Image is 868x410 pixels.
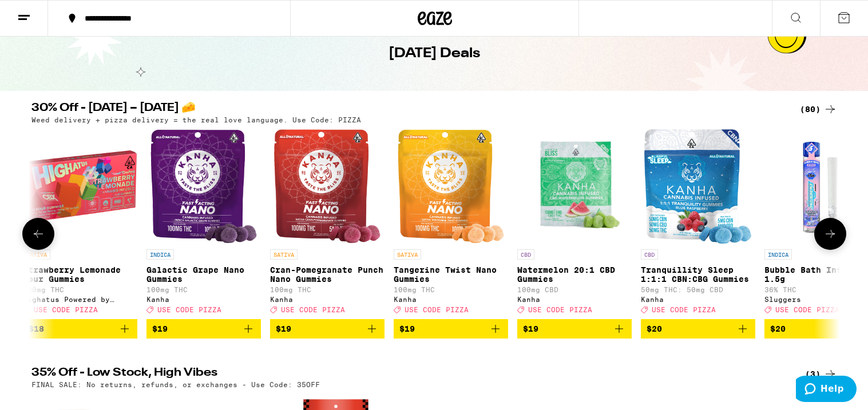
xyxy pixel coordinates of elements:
span: USE CODE PIZZA [157,306,221,313]
p: FINAL SALE: No returns, refunds, or exchanges - Use Code: 35OFF [31,381,320,388]
a: (3) [805,367,837,381]
span: $19 [152,324,168,333]
div: Kanha [517,296,632,303]
span: USE CODE PIZZA [652,306,716,313]
div: Kanha [146,296,261,303]
p: CBD [641,249,658,260]
p: 100mg THC [146,286,261,293]
span: USE CODE PIZZA [281,306,345,313]
p: Weed delivery + pizza delivery = the real love language. Use Code: PIZZA [31,116,361,124]
p: INDICA [764,249,792,260]
a: Open page for Cran-Pomegranate Punch Nano Gummies from Kanha [270,129,385,319]
span: $20 [647,324,662,333]
p: 100mg CBD [517,286,632,293]
button: Add to bag [641,319,755,339]
p: 100mg THC [23,286,137,293]
a: Open page for Watermelon 20:1 CBD Gummies from Kanha [517,129,632,319]
p: SATIVA [23,249,50,260]
img: Kanha - Tranquillity Sleep 1:1:1 CBN:CBG Gummies [644,129,751,244]
span: USE CODE PIZZA [405,306,469,313]
span: USE CODE PIZZA [775,306,839,313]
div: Highatus Powered by Cannabiotix [23,296,137,303]
span: $19 [523,324,538,333]
span: $20 [770,324,786,333]
img: Kanha - Cran-Pomegranate Punch Nano Gummies [274,129,380,244]
p: Tangerine Twist Nano Gummies [394,265,508,284]
h1: [DATE] Deals [389,44,480,63]
a: Open page for Strawberry Lemonade Sour Gummies from Highatus Powered by Cannabiotix [23,129,137,319]
span: USE CODE PIZZA [34,306,98,313]
p: Strawberry Lemonade Sour Gummies [23,265,137,284]
img: Highatus Powered by Cannabiotix - Strawberry Lemonade Sour Gummies [23,129,137,244]
button: Add to bag [517,319,632,339]
button: Add to bag [23,319,137,339]
p: 50mg THC: 50mg CBD [641,286,755,293]
a: Open page for Galactic Grape Nano Gummies from Kanha [146,129,261,319]
button: Add to bag [394,319,508,339]
p: Cran-Pomegranate Punch Nano Gummies [270,265,385,284]
iframe: Opens a widget where you can find more information [796,376,857,404]
a: Open page for Tranquillity Sleep 1:1:1 CBN:CBG Gummies from Kanha [641,129,755,319]
div: Kanha [394,296,508,303]
div: Kanha [270,296,385,303]
p: CBD [517,249,534,260]
p: Tranquillity Sleep 1:1:1 CBN:CBG Gummies [641,265,755,284]
img: Kanha - Galactic Grape Nano Gummies [150,129,256,244]
span: USE CODE PIZZA [528,306,592,313]
h2: 35% Off - Low Stock, High Vibes [31,367,781,381]
p: INDICA [146,249,174,260]
span: $18 [29,324,44,333]
button: Add to bag [146,319,261,339]
a: Open page for Tangerine Twist Nano Gummies from Kanha [394,129,508,319]
p: 100mg THC [394,286,508,293]
img: Kanha - Tangerine Twist Nano Gummies [397,129,504,244]
p: Watermelon 20:1 CBD Gummies [517,265,632,284]
span: $19 [399,324,415,333]
p: Galactic Grape Nano Gummies [146,265,261,284]
a: (80) [800,102,837,116]
p: 100mg THC [270,286,385,293]
div: Kanha [641,296,755,303]
h2: 30% Off - [DATE] – [DATE] 🧀 [31,102,781,116]
span: $19 [276,324,291,333]
img: Kanha - Watermelon 20:1 CBD Gummies [517,129,632,244]
p: SATIVA [394,249,421,260]
button: Add to bag [270,319,385,339]
p: SATIVA [270,249,298,260]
